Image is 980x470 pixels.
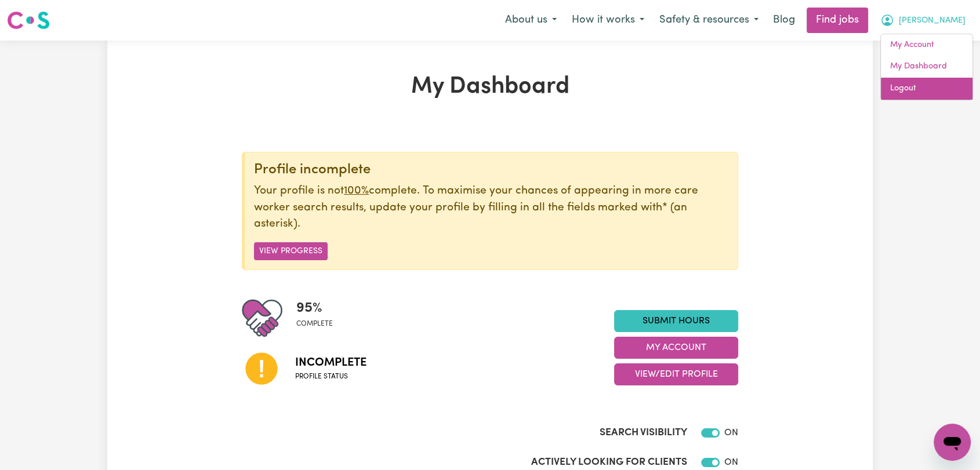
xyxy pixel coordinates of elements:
button: View/Edit Profile [614,363,738,385]
div: Profile completeness: 95% [296,298,342,338]
span: ON [724,428,738,438]
h1: My Dashboard [242,73,738,101]
span: complete [296,319,333,329]
a: My Dashboard [881,56,972,78]
div: My Account [880,34,973,100]
p: Your profile is not complete. To maximise your chances of appearing in more care worker search re... [254,183,728,233]
span: ON [724,458,738,467]
button: View Progress [254,242,328,260]
button: My Account [873,8,973,32]
a: Careseekers logo [7,7,50,34]
u: 100% [344,185,369,196]
span: [PERSON_NAME] [899,14,966,27]
button: Safety & resources [652,8,766,32]
a: My Account [881,34,972,56]
a: Submit Hours [614,310,738,332]
button: My Account [614,337,738,359]
button: How it works [564,8,652,32]
label: Actively Looking for Clients [531,455,687,470]
iframe: Button to launch messaging window [934,424,971,461]
span: 95 % [296,298,333,319]
button: About us [498,8,564,32]
a: Find jobs [807,8,868,33]
span: Incomplete [295,354,366,371]
span: Profile status [295,371,366,382]
a: Blog [766,8,802,33]
img: Careseekers logo [7,10,50,31]
a: Logout [881,78,972,100]
div: Profile incomplete [254,162,728,178]
label: Search Visibility [600,425,687,440]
